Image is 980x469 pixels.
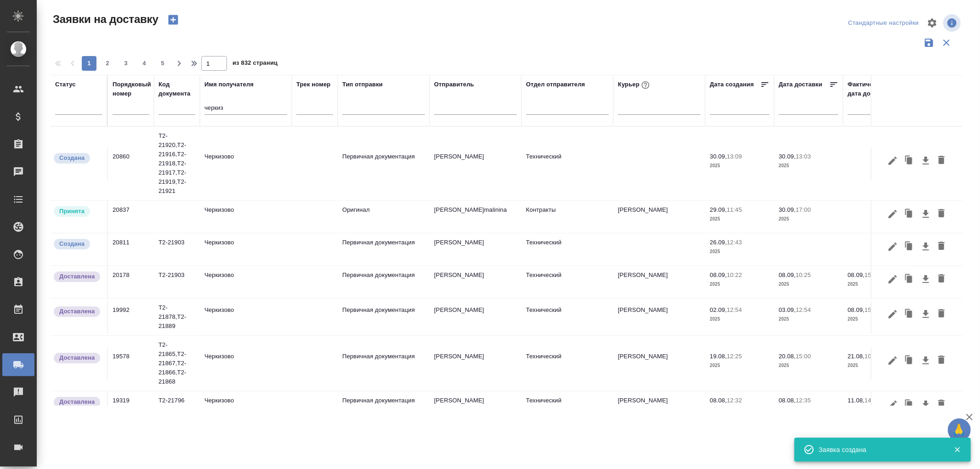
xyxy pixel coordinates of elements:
span: 2 [100,59,115,68]
button: 5 [155,56,170,71]
button: Сохранить фильтры [920,34,938,51]
p: 15:51 [865,271,880,278]
p: 13:09 [727,153,742,160]
p: 26.09, [710,239,727,246]
p: 17:00 [796,206,811,213]
p: 2025 [710,161,770,170]
td: Технический [521,233,613,266]
p: 08.08, [779,397,796,404]
td: Первичная документация [338,147,430,180]
p: 14:42 [865,397,880,404]
div: split button [846,16,921,30]
div: Фактическая дата доставки [848,80,898,98]
p: 2025 [779,161,838,170]
button: Клонировать [901,271,918,288]
p: 15:49 [865,306,880,313]
p: 15:00 [796,353,811,360]
p: 21.08, [848,353,865,360]
p: 08.09, [848,271,865,278]
button: Клонировать [901,152,918,170]
div: Документы доставлены, фактическая дата доставки проставиться автоматически [53,396,102,408]
span: из 832 страниц [232,57,278,71]
p: Доставлена [59,307,95,316]
p: 12:35 [796,397,811,404]
td: [PERSON_NAME] [613,201,705,233]
button: Удалить [934,238,949,255]
p: 2025 [710,361,770,370]
p: 2025 [848,315,907,324]
p: 13:03 [796,153,811,160]
p: 19.08, [710,353,727,360]
button: Редактировать [885,205,901,223]
p: 11:45 [727,206,742,213]
td: Черкизово [200,147,292,180]
p: 2025 [710,280,770,289]
p: 2025 [710,247,770,256]
p: 2025 [848,361,907,370]
button: 2 [100,56,115,71]
div: Тип отправки [342,80,383,89]
p: Создана [59,239,85,249]
td: Т2-21865,Т2-21867,Т2-21866,Т2-21868 [154,336,200,391]
span: Настроить таблицу [921,12,943,34]
p: 11.08, [848,397,865,404]
div: Новая заявка, еще не передана в работу [53,238,102,250]
div: Документы доставлены, фактическая дата доставки проставиться автоматически [53,352,102,364]
p: 2025 [848,280,907,289]
span: Заявки на доставку [51,12,159,27]
td: 20811 [108,233,154,266]
p: 12:54 [727,306,742,313]
td: [PERSON_NAME]malinina [430,201,521,233]
span: 5 [155,59,170,68]
td: Первичная документация [338,233,430,266]
td: [PERSON_NAME] [430,147,521,180]
div: Курьер назначен [53,205,102,218]
td: Т2-21796 [154,391,200,424]
p: 10:25 [796,271,811,278]
button: Удалить [934,205,949,223]
div: Заявка создана [819,445,940,454]
p: 2025 [779,405,838,414]
p: Принята [59,207,85,216]
p: 2025 [848,405,907,414]
p: 08.09, [710,271,727,278]
button: Скачать [918,152,934,170]
div: Документы доставлены, фактическая дата доставки проставиться автоматически [53,271,102,283]
p: 10:38 [865,353,880,360]
p: 12:25 [727,353,742,360]
div: Код документа [159,80,195,98]
p: 2025 [779,280,838,289]
td: Черкизово [200,391,292,424]
button: 🙏 [948,418,971,441]
td: Первичная документация [338,391,430,424]
p: 08.09, [779,271,796,278]
td: Технический [521,266,613,298]
button: Создать [162,12,184,28]
td: [PERSON_NAME] [430,233,521,266]
button: Скачать [918,271,934,288]
td: Черкизово [200,347,292,379]
div: Отправитель [434,80,474,89]
td: Оригинал [338,201,430,233]
button: Клонировать [901,396,918,413]
p: Доставлена [59,353,95,362]
td: 19578 [108,347,154,379]
td: [PERSON_NAME] [430,391,521,424]
td: Т2-21903 [154,266,200,298]
td: Т2-21878,Т2-21889 [154,299,200,335]
p: 08.09, [848,306,865,313]
button: Редактировать [885,271,901,288]
td: Технический [521,347,613,379]
td: 20837 [108,201,154,233]
td: [PERSON_NAME] [613,266,705,298]
td: [PERSON_NAME] [430,347,521,379]
td: [PERSON_NAME] [430,301,521,333]
p: 12:54 [796,306,811,313]
button: Редактировать [885,396,901,413]
button: Удалить [934,305,949,323]
p: Доставлена [59,272,95,281]
div: Имя получателя [204,80,254,89]
p: 2025 [779,315,838,324]
td: 20860 [108,147,154,180]
td: [PERSON_NAME] [613,301,705,333]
